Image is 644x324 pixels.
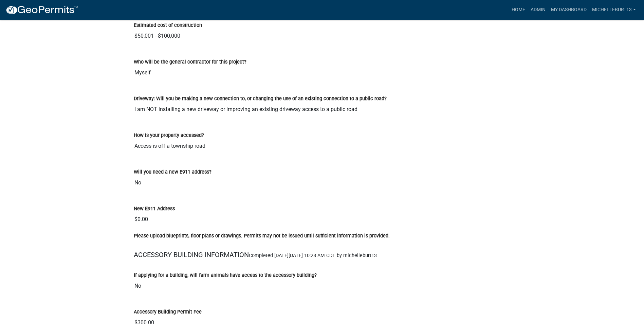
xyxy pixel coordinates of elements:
[134,273,317,278] label: If applying for a building, will farm animals have access to the accessory building?
[134,206,175,211] label: New E911 Address
[134,133,204,138] label: How is your property accessed?
[134,310,202,314] label: Accessory Building Permit Fee
[134,251,511,259] h5: ACCESSORY BUILDING INFORMATION
[134,170,211,175] label: Will you need a new E911 address?
[249,253,377,258] span: Completed [DATE][DATE] 10:28 AM CDT by michelleburt13
[134,23,202,28] label: Estimated cost of construction
[528,3,548,16] a: Admin
[509,3,528,16] a: Home
[134,234,390,238] label: Please upload blueprints, floor plans or drawings. Permits may not be issued until sufficient inf...
[589,3,639,16] a: michelleburt13
[134,96,387,101] label: Driveway: Will you be making a new connection to, or changing the use of an existing connection t...
[134,60,246,65] label: Who will be the general contractor for this project?
[548,3,589,16] a: My Dashboard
